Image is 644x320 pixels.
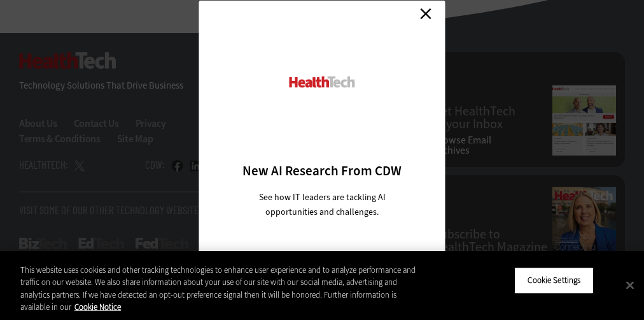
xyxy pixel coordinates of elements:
a: More information about your privacy [74,302,121,312]
p: See how IT leaders are tackling AI opportunities and challenges. [244,190,401,219]
div: This website uses cookies and other tracking technologies to enhance user experience and to analy... [20,264,421,314]
a: Close [416,4,435,23]
h3: New AI Research From CDW [221,162,423,180]
button: Close [616,271,644,299]
img: HealthTech_0.png [288,75,357,89]
button: Cookie Settings [514,267,594,294]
